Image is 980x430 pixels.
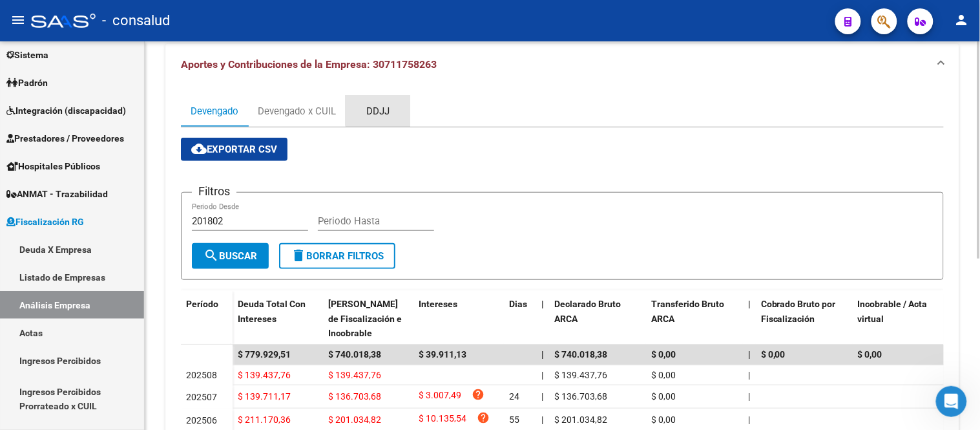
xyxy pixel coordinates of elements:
[509,414,519,425] span: 55
[366,104,390,118] div: DDJJ
[419,388,461,405] span: $ 3.007,49
[472,388,485,401] i: help
[748,299,751,309] span: |
[238,414,291,425] span: $ 211.170,36
[328,349,381,360] span: $ 740.018,38
[477,411,490,424] i: help
[328,370,381,380] span: $ 139.437,76
[6,131,124,145] span: Prestadores / Proveedores
[748,414,750,425] span: |
[233,290,323,347] datatable-header-cell: Deuda Total Con Intereses
[554,414,607,425] span: $ 201.034,82
[238,370,291,380] span: $ 139.437,76
[279,243,395,269] button: Borrar Filtros
[554,299,621,324] span: Declarado Bruto ARCA
[191,144,277,155] span: Exportar CSV
[238,299,306,324] span: Deuda Total Con Intereses
[756,290,853,347] datatable-header-cell: Cobrado Bruto por Fiscalización
[181,138,287,161] button: Exportar CSV
[853,290,950,347] datatable-header-cell: Incobrable / Acta virtual
[203,248,219,263] mat-icon: search
[761,349,786,360] span: $ 0,00
[181,290,233,345] datatable-header-cell: Período
[186,299,218,309] span: Período
[186,370,217,380] span: 202508
[651,349,676,360] span: $ 0,00
[102,6,170,35] span: - consalud
[192,243,269,269] button: Buscar
[651,299,724,324] span: Transferido Bruto ARCA
[186,415,217,425] span: 202506
[413,290,504,347] datatable-header-cell: Intereses
[651,391,676,402] span: $ 0,00
[6,76,48,90] span: Padrón
[10,12,26,28] mat-icon: menu
[504,290,536,347] datatable-header-cell: Dias
[191,104,238,118] div: Devengado
[419,411,466,429] span: $ 10.135,54
[554,391,607,402] span: $ 136.703,68
[238,391,291,402] span: $ 139.711,17
[554,349,607,360] span: $ 740.018,38
[954,12,970,28] mat-icon: person
[6,103,126,118] span: Integración (discapacidad)
[419,349,466,360] span: $ 39.911,13
[6,187,108,201] span: ANMAT - Trazabilidad
[936,386,967,417] iframe: Intercom live chat
[258,104,336,118] div: Devengado x CUIL
[541,370,543,380] span: |
[554,370,607,380] span: $ 139.437,76
[328,299,402,339] span: [PERSON_NAME] de Fiscalización e Incobrable
[186,392,217,402] span: 202507
[541,414,543,425] span: |
[6,159,100,173] span: Hospitales Públicos
[651,414,676,425] span: $ 0,00
[291,248,306,263] mat-icon: delete
[509,391,519,402] span: 24
[192,182,236,200] h3: Filtros
[536,290,549,347] datatable-header-cell: |
[328,391,381,402] span: $ 136.703,68
[748,370,750,380] span: |
[549,290,646,347] datatable-header-cell: Declarado Bruto ARCA
[743,290,756,347] datatable-header-cell: |
[203,250,257,262] span: Buscar
[646,290,743,347] datatable-header-cell: Transferido Bruto ARCA
[858,299,928,324] span: Incobrable / Acta virtual
[748,391,750,402] span: |
[858,349,882,360] span: $ 0,00
[191,141,207,156] mat-icon: cloud_download
[165,44,959,85] mat-expansion-panel-header: Aportes y Contribuciones de la Empresa: 30711758263
[181,58,437,70] span: Aportes y Contribuciones de la Empresa: 30711758263
[291,250,384,262] span: Borrar Filtros
[541,391,543,402] span: |
[748,349,751,360] span: |
[6,215,84,229] span: Fiscalización RG
[6,48,48,62] span: Sistema
[323,290,413,347] datatable-header-cell: Deuda Bruta Neto de Fiscalización e Incobrable
[419,299,457,309] span: Intereses
[509,299,527,309] span: Dias
[328,414,381,425] span: $ 201.034,82
[541,349,544,360] span: |
[761,299,836,324] span: Cobrado Bruto por Fiscalización
[651,370,676,380] span: $ 0,00
[541,299,544,309] span: |
[238,349,291,360] span: $ 779.929,51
